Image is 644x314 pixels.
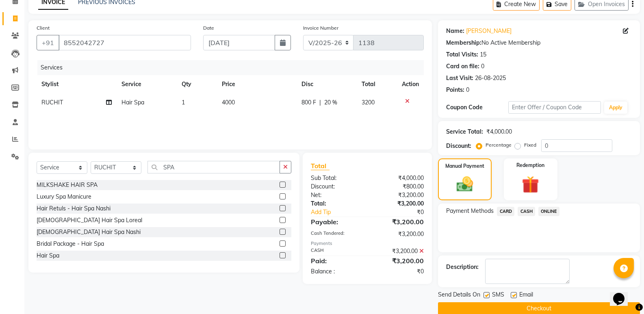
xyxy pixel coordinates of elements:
label: Fixed [524,141,536,149]
div: MILKSHAKE HAIR SPA [37,181,98,189]
div: Balance : [305,267,367,276]
div: Bridal Package - Hair Spa [37,240,104,248]
span: SMS [492,290,504,301]
div: Payable: [305,217,367,227]
div: Luxury Spa Manicure [37,193,91,201]
input: Search or Scan [147,161,280,173]
div: Cash Tendered: [305,230,367,238]
a: [PERSON_NAME] [466,27,512,35]
div: No Active Membership [446,39,632,47]
div: Description: [446,263,479,271]
span: 4000 [222,99,235,106]
label: Manual Payment [445,162,484,170]
img: _cash.svg [451,175,478,194]
span: Payment Methods [446,207,494,215]
div: ₹0 [367,267,430,276]
div: Service Total: [446,128,483,136]
label: Date [203,24,214,32]
iframe: chat widget [610,282,636,306]
span: 3200 [362,99,375,106]
div: ₹3,200.00 [367,217,430,227]
span: | [319,98,321,107]
span: CARD [497,207,514,216]
span: Hair Spa [121,99,144,106]
div: Services [37,60,430,75]
img: _gift.svg [516,174,544,195]
div: Points: [446,86,464,94]
div: Hair Spa [37,251,59,260]
div: Card on file: [446,62,479,71]
div: [DEMOGRAPHIC_DATA] Hair Spa Loreal [37,216,142,225]
div: [DEMOGRAPHIC_DATA] Hair Spa Nashi [37,228,141,236]
th: Qty [177,75,217,93]
div: Membership: [446,39,481,47]
div: ₹4,000.00 [367,174,430,182]
th: Action [397,75,424,93]
div: Net: [305,191,367,199]
div: 0 [481,62,484,71]
button: +91 [37,35,59,50]
th: Stylist [37,75,117,93]
div: ₹800.00 [367,182,430,191]
div: Sub Total: [305,174,367,182]
input: Enter Offer / Coupon Code [508,101,601,114]
span: 1 [182,99,185,106]
span: Send Details On [438,290,480,301]
label: Invoice Number [303,24,338,32]
div: 0 [466,86,469,94]
div: ₹3,200.00 [367,256,430,266]
div: Name: [446,27,464,35]
span: ONLINE [538,207,559,216]
a: Add Tip [305,208,378,217]
div: ₹3,200.00 [367,230,430,238]
input: Search by Name/Mobile/Email/Code [59,35,191,50]
th: Total [357,75,397,93]
label: Client [37,24,50,32]
div: ₹3,200.00 [367,199,430,208]
div: CASH [305,247,367,256]
th: Disc [297,75,357,93]
span: Email [519,290,533,301]
span: 800 F [301,98,316,107]
div: Last Visit: [446,74,473,82]
div: Paid: [305,256,367,266]
div: ₹3,200.00 [367,191,430,199]
div: ₹0 [378,208,430,217]
span: RUCHIT [41,99,63,106]
div: Discount: [305,182,367,191]
th: Price [217,75,297,93]
div: Discount: [446,142,471,150]
div: Total Visits: [446,50,478,59]
label: Redemption [516,162,544,169]
div: Total: [305,199,367,208]
label: Percentage [486,141,512,149]
div: ₹4,000.00 [486,128,512,136]
span: 20 % [324,98,337,107]
div: 26-08-2025 [475,74,506,82]
div: ₹3,200.00 [367,247,430,256]
span: Total [311,162,330,170]
div: 15 [480,50,486,59]
button: Apply [604,102,627,114]
div: Payments [311,240,424,247]
div: Coupon Code [446,103,508,112]
span: CASH [518,207,535,216]
div: Hair Retuls - Hair Spa Nashi [37,204,111,213]
th: Service [117,75,177,93]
